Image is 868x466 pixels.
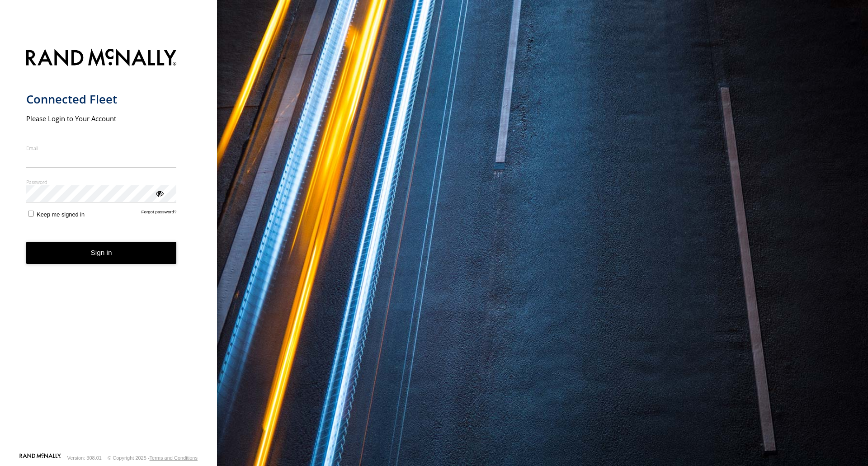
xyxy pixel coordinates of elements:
[155,188,164,198] div: ViewPassword
[26,47,177,70] img: Rand McNally
[26,242,177,264] button: Sign in
[108,455,198,461] div: © Copyright 2025 -
[142,209,177,218] a: Forgot password?
[26,114,177,123] h2: Please Login to Your Account
[26,145,177,151] label: Email
[26,179,177,185] label: Password
[37,211,85,218] span: Keep me signed in
[19,453,61,462] a: Visit our Website
[26,92,177,107] h1: Connected Fleet
[26,43,191,452] form: main
[150,455,198,461] a: Terms and Conditions
[67,455,102,461] div: Version: 308.01
[28,211,34,217] input: Keep me signed in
